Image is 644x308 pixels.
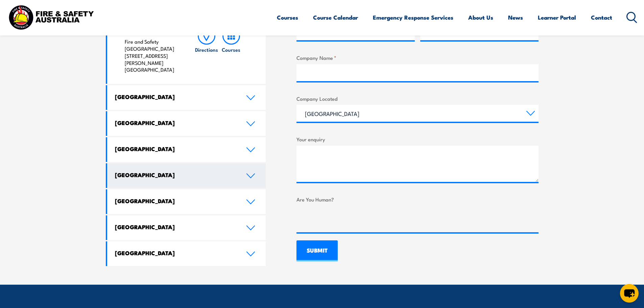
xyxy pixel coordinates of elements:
h6: Courses [222,46,240,53]
a: [GEOGRAPHIC_DATA] [107,241,266,266]
h4: [GEOGRAPHIC_DATA] [115,171,236,179]
a: Courses [219,27,243,73]
label: Are You Human? [296,195,539,203]
iframe: reCAPTCHA [296,206,399,232]
a: Contact [591,8,612,26]
label: Your enquiry [296,135,539,143]
a: [GEOGRAPHIC_DATA] [107,137,266,162]
input: SUBMIT [296,240,338,261]
h4: [GEOGRAPHIC_DATA] [115,197,236,205]
h4: [GEOGRAPHIC_DATA] [115,145,236,152]
h4: [GEOGRAPHIC_DATA] [115,119,236,126]
a: Course Calendar [313,8,358,26]
a: Learner Portal [538,8,576,26]
a: [GEOGRAPHIC_DATA] [107,111,266,136]
a: Courses [277,8,298,26]
a: About Us [468,8,493,26]
a: News [508,8,523,26]
h6: Directions [195,46,218,53]
h4: [GEOGRAPHIC_DATA] [115,249,236,257]
a: Directions [194,27,219,73]
a: [GEOGRAPHIC_DATA] [107,189,266,214]
p: Fire and Safety [GEOGRAPHIC_DATA] [STREET_ADDRESS][PERSON_NAME] [GEOGRAPHIC_DATA] [125,38,181,73]
h4: [GEOGRAPHIC_DATA] [115,93,236,100]
h4: [GEOGRAPHIC_DATA] [115,223,236,231]
button: chat-button [620,284,639,303]
a: [GEOGRAPHIC_DATA] [107,163,266,188]
label: Company Located [296,95,539,102]
a: [GEOGRAPHIC_DATA] [107,215,266,240]
a: [GEOGRAPHIC_DATA] [107,85,266,110]
label: Company Name [296,54,539,62]
a: Emergency Response Services [373,8,453,26]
